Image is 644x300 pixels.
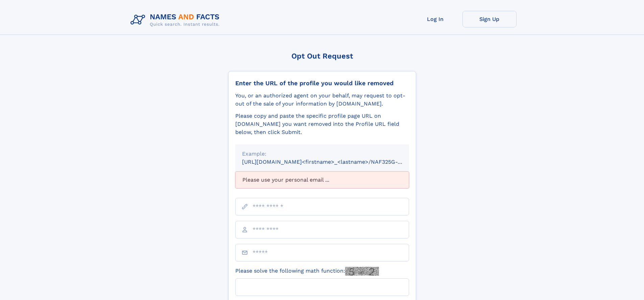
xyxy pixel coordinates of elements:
a: Sign Up [462,11,517,27]
img: Logo Names and Facts [128,11,225,29]
a: Log In [408,11,462,27]
div: Opt Out Request [228,52,416,60]
div: Please use your personal email ... [235,171,409,188]
div: Example: [242,150,402,158]
div: Enter the URL of the profile you would like removed [235,79,409,87]
label: Please solve the following math function: [235,267,379,276]
small: [URL][DOMAIN_NAME]<firstname>_<lastname>/NAF325G-xxxxxxxx [242,159,422,165]
div: Please copy and paste the specific profile page URL on [DOMAIN_NAME] you want removed into the Pr... [235,112,409,136]
div: You, or an authorized agent on your behalf, may request to opt-out of the sale of your informatio... [235,92,409,108]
